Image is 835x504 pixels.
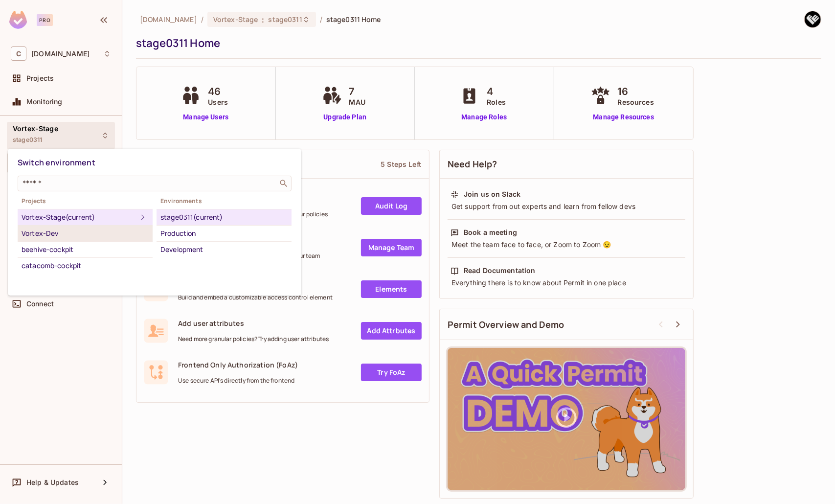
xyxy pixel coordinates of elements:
[22,244,149,255] div: beehive-cockpit
[157,197,292,205] span: Environments
[22,228,149,239] div: Vortex-Dev
[18,157,95,168] span: Switch environment
[160,211,288,223] div: stage0311 (current)
[160,228,288,239] div: Production
[22,211,137,223] div: Vortex-Stage (current)
[160,244,288,255] div: Development
[18,197,153,205] span: Projects
[22,260,149,272] div: catacomb-cockpit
